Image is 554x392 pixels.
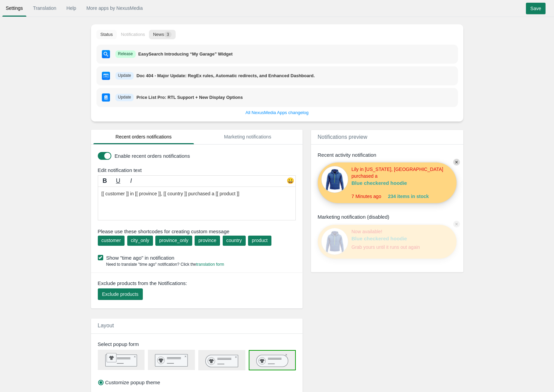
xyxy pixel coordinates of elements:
[96,88,458,107] a: Update Price List Pro: RTL Support + New Display Options
[115,72,134,80] span: Update
[352,179,423,187] a: Blue checkered hoodie
[149,30,176,39] button: News3
[318,151,457,158] div: Recent activity notification
[252,237,268,244] div: product
[352,228,423,255] div: Now available! Grab yours until it runs out again
[130,177,132,184] i: I
[136,94,243,101] p: Price List Pro: RTL Support + New Display Options
[98,254,299,261] label: Show "time ago" in notification
[115,50,136,58] span: Release
[526,3,546,14] input: Save
[93,130,194,144] a: Recent orders notifications
[159,237,188,244] div: province_only
[2,2,26,14] a: Settings
[98,187,296,220] textarea: [[ customer ]] in [[ province ]], [[ country ]] purchased a [[ product ]]
[93,167,304,174] div: Edit notification text
[116,177,120,184] u: U
[98,323,114,328] span: Layout
[352,166,446,193] div: Lily in [US_STATE], [GEOGRAPHIC_DATA] purchased a
[321,166,348,193] img: 80x80_sample.jpg
[138,51,233,58] p: EasySearch Introducing “My Garage” Widget
[136,73,315,79] p: Doc 404 - Major Update: RegEx rules, Automatic redirects, and Enhanced Dashboard.
[352,235,423,242] a: Blue checkered hoodie
[93,341,304,348] div: Select popup form
[102,291,138,297] span: Exclude products
[245,110,308,116] a: All NexusMedia Apps changelog
[103,177,107,184] b: B
[197,130,298,144] a: Marketing notifications
[131,237,149,244] div: city_only
[115,152,294,159] label: Enable recent orders notifications
[196,262,224,267] a: translation form
[352,193,388,200] span: 7 Minutes ago
[198,237,216,244] div: province
[318,134,368,140] span: Notifications preview
[98,379,160,386] label: Customize popup theme
[321,228,348,255] img: 80x80_sample.jpg
[98,280,187,287] span: Exclude products from the Notifications:
[115,94,134,101] span: Update
[98,262,224,267] div: Need to translate "time ago" notification? Click the
[164,31,172,38] span: 3
[285,177,295,187] div: 😀
[83,2,146,14] a: More apps by NexusMedia
[96,45,458,64] a: Release EasySearch Introducing “My Garage” Widget
[98,228,296,235] span: Please use these shortcodes for creating custom message
[96,66,458,85] a: Update Doc 404 - Major Update: RegEx rules, Automatic redirects, and Enhanced Dashboard.
[63,2,80,14] a: Help
[98,288,143,300] button: Exclude products
[388,193,429,200] span: 234 items in stock
[226,237,242,244] div: country
[30,2,60,14] a: Translation
[96,30,117,39] button: Status
[102,237,121,244] div: customer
